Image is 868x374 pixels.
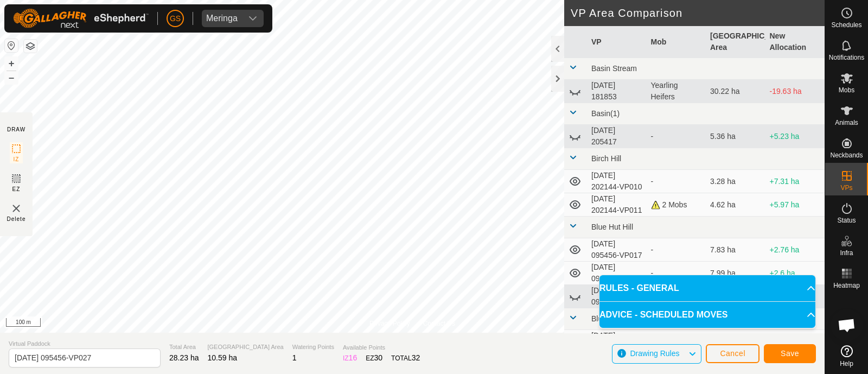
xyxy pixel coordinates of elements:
[765,330,825,353] td: +7.59 ha
[651,199,702,211] div: 2 Mobs
[833,282,860,289] span: Heatmap
[206,14,238,23] div: Meringa
[208,353,238,362] span: 10.59 ha
[587,285,647,308] td: [DATE] 095456-VP019
[14,155,20,163] span: IZ
[706,125,765,148] td: 5.36 ha
[591,64,637,73] span: Basin Stream
[13,9,149,28] img: Gallagher Logo
[349,353,358,362] span: 16
[837,217,856,224] span: Status
[587,330,647,353] td: [DATE] 095456-VP001
[765,125,825,148] td: +5.23 ha
[599,308,727,321] span: ADVICE - SCHEDULED MOVES
[840,185,852,191] span: VPs
[587,125,647,148] td: [DATE] 205417
[599,302,815,328] p-accordion-header: ADVICE - SCHEDULED MOVES
[651,244,702,256] div: -
[292,343,334,352] span: Watering Points
[587,80,647,103] td: [DATE] 181853
[825,341,868,371] a: Help
[706,330,765,353] td: 3 ha
[292,353,297,362] span: 1
[587,193,647,217] td: [DATE] 202144-VP011
[7,215,26,223] span: Delete
[374,353,383,362] span: 30
[412,353,420,362] span: 32
[591,223,633,231] span: Blue Hut Hill
[765,80,825,103] td: -19.63 ha
[840,360,853,367] span: Help
[651,268,702,279] div: -
[9,339,161,348] span: Virtual Paddock
[765,26,825,58] th: New Allocation
[647,26,706,58] th: Mob
[830,152,863,159] span: Neckbands
[840,250,853,256] span: Infra
[343,352,357,364] div: IZ
[587,170,647,193] td: [DATE] 202144-VP010
[829,54,864,61] span: Notifications
[369,319,410,328] a: Privacy Policy
[391,352,420,364] div: TOTAL
[765,238,825,262] td: +2.76 ha
[366,352,382,364] div: EZ
[5,39,18,52] button: Reset Map
[835,119,858,126] span: Animals
[599,282,679,295] span: RULES - GENERAL
[587,262,647,285] td: [DATE] 095456-VP018
[7,125,25,134] div: DRAW
[706,262,765,285] td: 7.99 ha
[202,10,242,27] span: Meringa
[591,109,620,118] span: Basin(1)
[587,238,647,262] td: [DATE] 095456-VP017
[591,314,630,323] span: Blue Hut(1)
[10,202,23,215] img: VP
[706,26,765,58] th: [GEOGRAPHIC_DATA] Area
[591,154,621,163] span: Birch Hill
[765,170,825,193] td: +7.31 ha
[587,26,647,58] th: VP
[706,238,765,262] td: 7.83 ha
[706,193,765,217] td: 4.62 ha
[781,349,799,358] span: Save
[169,343,199,352] span: Total Area
[764,344,816,363] button: Save
[208,343,284,352] span: [GEOGRAPHIC_DATA] Area
[242,10,264,27] div: dropdown trigger
[169,353,199,362] span: 28.23 ha
[571,7,825,20] h2: VP Area Comparison
[5,71,18,84] button: –
[5,57,18,70] button: +
[651,131,702,142] div: -
[706,170,765,193] td: 3.28 ha
[765,193,825,217] td: +5.97 ha
[423,319,455,328] a: Contact Us
[651,176,702,187] div: -
[24,40,37,53] button: Map Layers
[630,349,679,358] span: Drawing Rules
[706,344,759,363] button: Cancel
[706,80,765,103] td: 30.22 ha
[170,13,181,24] span: GS
[720,349,745,358] span: Cancel
[765,262,825,285] td: +2.6 ha
[12,185,21,193] span: EZ
[599,275,815,301] p-accordion-header: RULES - GENERAL
[831,309,863,341] div: Open chat
[651,80,702,103] div: Yearling Heifers
[839,87,854,93] span: Mobs
[343,343,420,352] span: Available Points
[831,22,861,28] span: Schedules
